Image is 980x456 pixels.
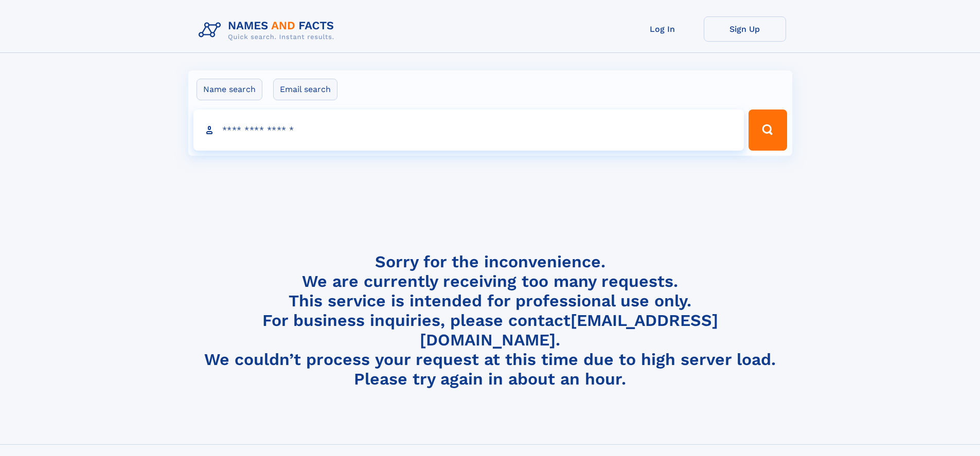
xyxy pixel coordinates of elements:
[420,311,718,350] a: [EMAIL_ADDRESS][DOMAIN_NAME]
[194,252,786,389] h4: Sorry for the inconvenience. We are currently receiving too many requests. This service is intend...
[197,79,262,100] label: Name search
[194,16,343,44] img: Logo Names and Facts
[749,110,787,151] button: Search Button
[621,16,704,42] a: Log In
[273,79,337,100] label: Email search
[193,110,744,151] input: search input
[704,16,786,42] a: Sign Up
